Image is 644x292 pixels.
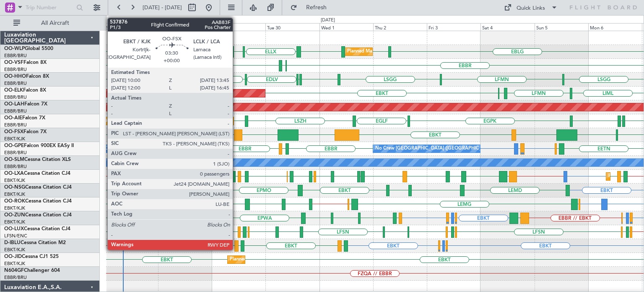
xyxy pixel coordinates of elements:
[4,108,27,114] a: EBBR/BRU
[4,199,25,204] span: OO-ROK
[4,102,47,107] a: OO-LAHFalcon 7X
[143,4,182,11] span: [DATE] - [DATE]
[4,199,72,204] a: OO-ROKCessna Citation CJ4
[4,233,27,239] a: LFSN/ENC
[347,45,408,58] div: Planned Maint Milan (Linate)
[4,163,27,170] a: EBBR/BRU
[286,1,337,14] button: Refresh
[265,23,319,31] div: Tue 30
[4,60,23,65] span: OO-VSF
[93,115,225,127] div: Planned Maint [GEOGRAPHIC_DATA] ([GEOGRAPHIC_DATA])
[4,240,66,245] a: D-IBLUCessna Citation M2
[4,185,72,190] a: OO-NSGCessna Citation CJ4
[26,1,74,14] input: Trip Number
[535,23,588,31] div: Sun 5
[4,171,24,176] span: OO-LXA
[4,150,27,156] a: EBBR/BRU
[4,240,21,245] span: D-IBLU
[427,23,480,31] div: Fri 3
[4,60,47,65] a: OO-VSFFalcon 8X
[4,46,25,51] span: OO-WLP
[4,129,47,134] a: OO-FSXFalcon 7X
[500,1,562,14] button: Quick Links
[4,88,23,93] span: OO-ELK
[104,23,158,31] div: Sat 27
[319,23,373,31] div: Wed 1
[212,23,265,31] div: Mon 29
[4,247,25,253] a: EBKT/KJK
[122,170,157,183] div: A/C Unavailable
[108,17,122,24] div: [DATE]
[4,116,45,121] a: OO-AIEFalcon 7X
[22,20,88,26] span: All Aircraft
[4,254,59,259] a: OO-JIDCessna CJ1 525
[4,136,25,142] a: EBKT/KJK
[4,143,74,148] a: OO-GPEFalcon 900EX EASy II
[4,274,27,281] a: EBBR/BRU
[4,116,22,121] span: OO-AIE
[4,185,25,190] span: OO-NSG
[4,74,26,79] span: OO-HHO
[4,66,27,73] a: EBBR/BRU
[373,23,427,31] div: Thu 2
[4,102,24,107] span: OO-LAH
[4,171,70,176] a: OO-LXACessna Citation CJ4
[4,268,24,273] span: N604GF
[4,157,24,162] span: OO-SLM
[4,94,27,100] a: EBBR/BRU
[4,260,25,267] a: EBKT/KJK
[4,191,25,197] a: EBKT/KJK
[4,46,53,51] a: OO-WLPGlobal 5500
[4,122,27,128] a: EBBR/BRU
[517,4,545,13] div: Quick Links
[4,157,71,162] a: OO-SLMCessna Citation XLS
[9,16,91,30] button: All Aircraft
[4,213,72,218] a: OO-ZUNCessna Citation CJ4
[4,226,70,231] a: OO-LUXCessna Citation CJ4
[4,88,46,93] a: OO-ELKFalcon 8X
[299,5,334,11] span: Refresh
[4,177,25,184] a: EBKT/KJK
[4,80,27,87] a: EBBR/BRU
[4,268,60,273] a: N604GFChallenger 604
[4,254,22,259] span: OO-JID
[158,23,212,31] div: Sun 28
[4,53,27,59] a: EBBR/BRU
[230,253,327,266] div: Planned Maint Kortrijk-[GEOGRAPHIC_DATA]
[4,205,25,211] a: EBKT/KJK
[4,143,24,148] span: OO-GPE
[4,213,25,218] span: OO-ZUN
[4,129,23,134] span: OO-FSX
[122,239,256,252] div: A/C Unavailable [GEOGRAPHIC_DATA]-[GEOGRAPHIC_DATA]
[4,226,24,231] span: OO-LUX
[4,219,25,225] a: EBKT/KJK
[588,23,642,31] div: Mon 6
[480,23,534,31] div: Sat 4
[321,17,335,24] div: [DATE]
[4,74,49,79] a: OO-HHOFalcon 8X
[375,142,516,155] div: No Crew [GEOGRAPHIC_DATA] ([GEOGRAPHIC_DATA] National)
